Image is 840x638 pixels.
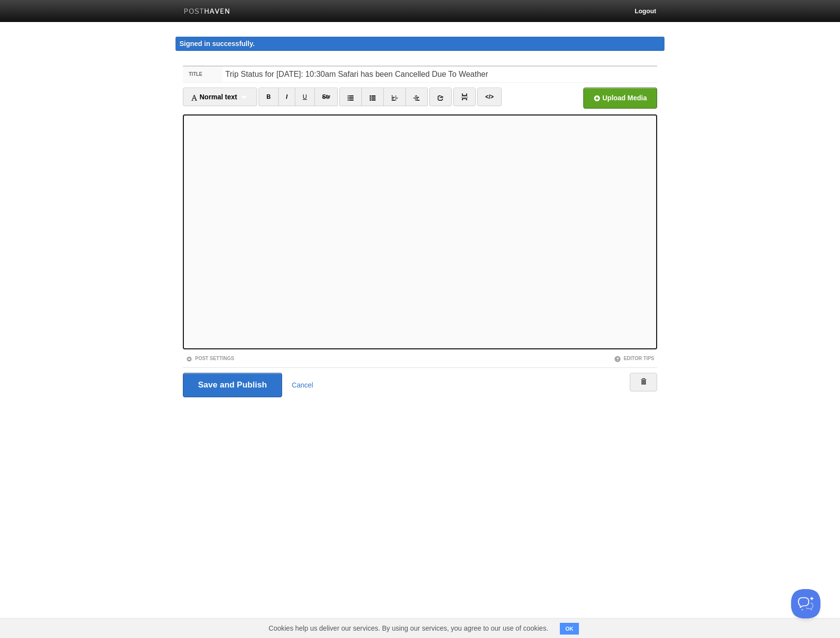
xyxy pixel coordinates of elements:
a: I [278,88,295,106]
span: Cookies help us deliver our services. By using our services, you agree to our use of cookies. [259,618,558,638]
span: Normal text [191,93,237,101]
button: OK [560,623,579,635]
img: pagebreak-icon.png [461,93,468,100]
a: B [259,88,279,106]
a: Post Settings [186,356,234,361]
label: Title [183,67,222,82]
a: Cancel [292,381,313,389]
del: Str [322,93,331,100]
iframe: Help Scout Beacon - Open [791,589,820,618]
a: Str [314,88,338,106]
img: Posthaven-bar [184,8,230,16]
div: Signed in successfully. [176,37,664,51]
a: Editor Tips [614,356,654,361]
input: Save and Publish [183,373,282,397]
a: </> [477,88,501,106]
a: U [295,88,315,106]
